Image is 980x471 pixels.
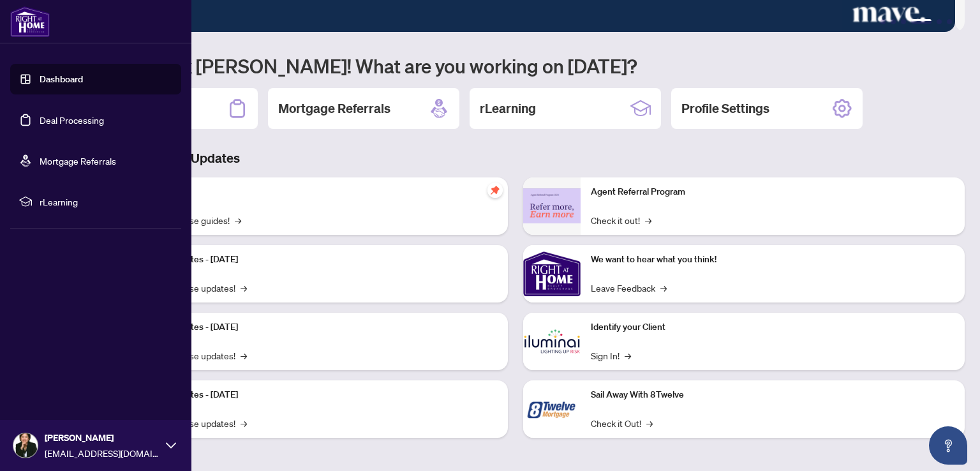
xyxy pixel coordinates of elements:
[929,426,967,465] button: Open asap
[487,183,503,198] span: pushpin
[40,195,172,209] span: rLearning
[591,213,651,227] a: Check it out!→
[40,73,83,85] a: Dashboard
[134,253,498,267] p: Platform Updates - [DATE]
[891,19,896,24] button: 2
[911,19,932,24] button: 4
[134,320,498,334] p: Platform Updates - [DATE]
[40,114,104,126] a: Deal Processing
[591,388,954,402] p: Sail Away With 8Twelve
[625,348,631,363] span: →
[45,431,160,445] span: [PERSON_NAME]
[235,213,241,227] span: →
[10,6,50,37] img: logo
[480,100,536,117] h2: rLearning
[13,433,38,458] img: Profile Icon
[591,253,954,267] p: We want to hear what you think!
[591,348,631,363] a: Sign In!→
[66,54,965,78] h1: Welcome back [PERSON_NAME]! What are you working on [DATE]?
[901,19,906,24] button: 3
[241,348,247,363] span: →
[66,149,965,167] h3: Brokerage & Industry Updates
[937,19,942,24] button: 5
[681,100,769,117] h2: Profile Settings
[591,416,653,430] a: Check it Out!→
[40,155,116,167] a: Mortgage Referrals
[523,245,581,303] img: We want to hear what you think!
[646,416,653,430] span: →
[591,185,954,199] p: Agent Referral Program
[45,446,160,460] span: [EMAIL_ADDRESS][DOMAIN_NAME]
[523,380,581,438] img: Sail Away With 8Twelve
[947,19,952,24] button: 6
[645,213,651,227] span: →
[523,188,581,223] img: Agent Referral Program
[660,281,667,295] span: →
[134,185,498,199] p: Self-Help
[241,416,247,430] span: →
[880,19,886,24] button: 1
[591,320,954,334] p: Identify your Client
[591,281,667,295] a: Leave Feedback→
[134,388,498,402] p: Platform Updates - [DATE]
[523,313,581,370] img: Identify your Client
[278,100,390,117] h2: Mortgage Referrals
[241,281,247,295] span: →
